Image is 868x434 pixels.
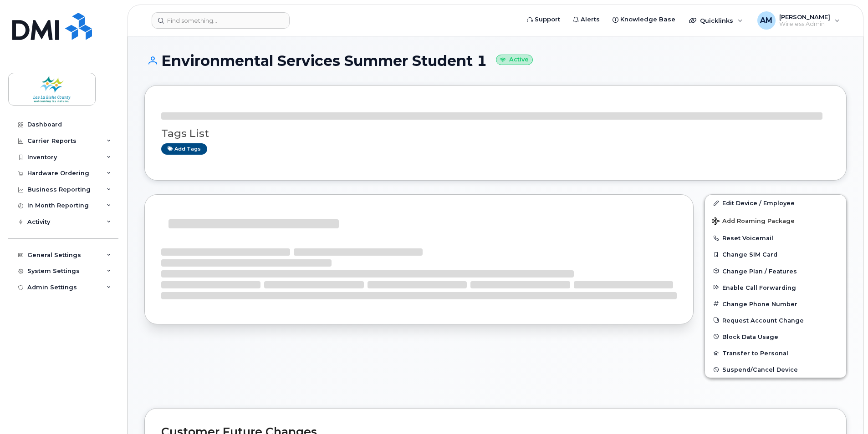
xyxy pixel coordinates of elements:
button: Request Account Change [705,312,846,328]
small: Active [496,55,533,65]
a: Edit Device / Employee [705,195,846,211]
button: Transfer to Personal [705,345,846,361]
span: Enable Call Forwarding [722,284,796,291]
h3: Tags List [161,128,830,139]
button: Reset Voicemail [705,230,846,246]
span: Suspend/Cancel Device [722,366,798,373]
button: Change Plan / Features [705,263,846,279]
button: Add Roaming Package [705,211,846,230]
button: Change SIM Card [705,246,846,262]
a: Add tags [161,143,207,155]
h1: Environmental Services Summer Student 1 [144,53,847,69]
button: Enable Call Forwarding [705,279,846,296]
button: Change Phone Number [705,296,846,312]
button: Suspend/Cancel Device [705,361,846,378]
button: Block Data Usage [705,328,846,345]
span: Change Plan / Features [722,267,797,274]
span: Add Roaming Package [712,217,795,226]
